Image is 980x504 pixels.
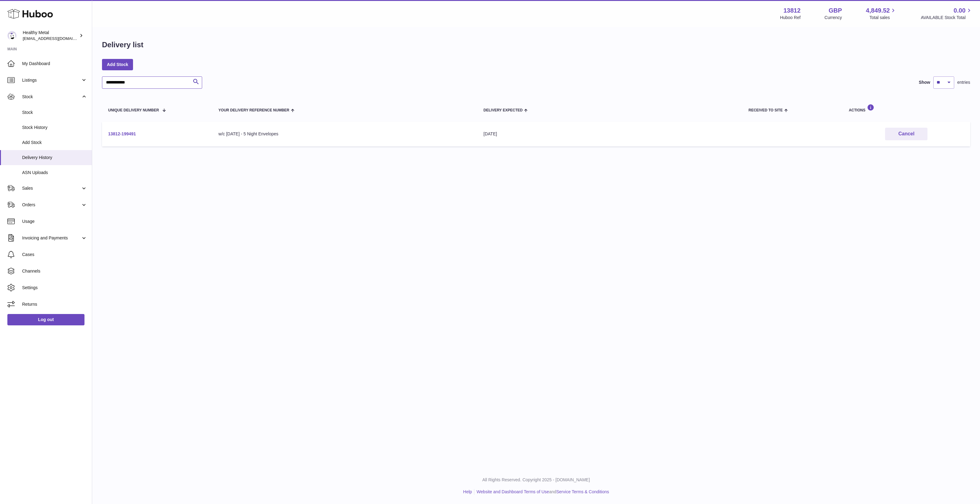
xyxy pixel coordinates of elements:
[218,108,289,112] span: Your Delivery Reference Number
[556,489,609,494] a: Service Terms & Conditions
[22,202,81,208] span: Orders
[22,252,87,258] span: Cases
[476,489,549,494] a: Website and Dashboard Terms of Use
[22,185,81,191] span: Sales
[22,301,87,307] span: Returns
[866,6,890,15] span: 4,849.52
[108,108,159,112] span: Unique Delivery Number
[23,30,78,41] div: Healthy Metal
[7,31,17,40] img: internalAdmin-13812@internal.huboo.com
[22,125,87,130] span: Stock History
[108,131,136,136] a: 13812-199491
[921,6,973,21] a: 0.00 AVAILABLE Stock Total
[22,110,87,115] span: Stock
[22,61,87,67] span: My Dashboard
[22,285,87,291] span: Settings
[463,489,472,494] a: Help
[22,268,87,274] span: Channels
[474,489,609,495] li: and
[484,108,523,112] span: Delivery Expected
[102,40,143,50] h1: Delivery list
[921,15,973,21] span: AVAILABLE Stock Total
[22,235,81,241] span: Invoicing and Payments
[218,131,471,137] div: w/c [DATE] - 5 Night Envelopes
[22,155,87,161] span: Delivery History
[102,59,133,70] a: Add Stock
[825,15,842,21] div: Currency
[885,128,927,140] button: Cancel
[23,36,90,41] span: [EMAIL_ADDRESS][DOMAIN_NAME]
[22,77,81,83] span: Listings
[869,15,897,21] span: Total sales
[22,140,87,145] span: Add Stock
[919,79,930,85] label: Show
[954,6,966,15] span: 0.00
[749,108,783,112] span: Received to Site
[849,104,964,112] div: Actions
[97,477,975,483] p: All Rights Reserved. Copyright 2025 - [DOMAIN_NAME]
[957,79,970,85] span: entries
[7,314,84,325] a: Log out
[783,6,801,15] strong: 13812
[780,15,801,21] div: Huboo Ref
[22,219,87,224] span: Usage
[22,94,81,100] span: Stock
[866,6,897,21] a: 4,849.52 Total sales
[829,6,842,15] strong: GBP
[484,131,736,137] div: [DATE]
[22,170,87,176] span: ASN Uploads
